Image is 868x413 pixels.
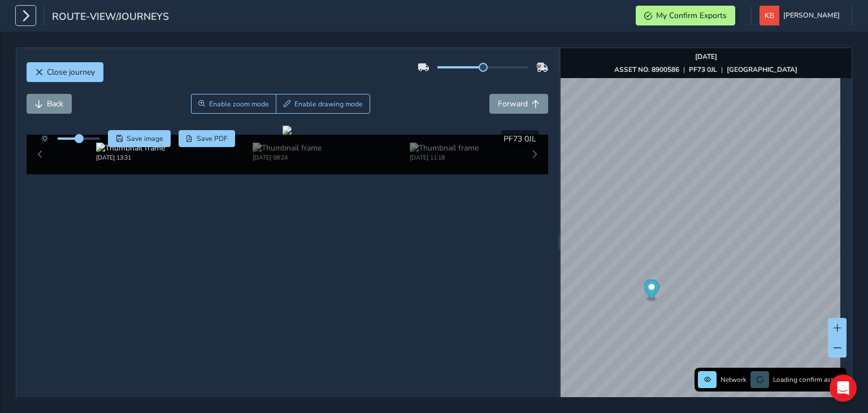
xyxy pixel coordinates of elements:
[410,153,479,162] div: [DATE] 11:18
[294,100,363,109] span: Enable drawing mode
[695,52,717,61] strong: [DATE]
[636,6,735,25] button: My Confirm Exports
[276,94,370,114] button: Draw
[52,10,169,25] span: route-view/journeys
[47,98,63,109] span: Back
[27,94,72,114] button: Back
[644,279,659,303] div: Map marker
[721,375,747,384] span: Network
[253,143,322,153] img: Thumbnail frame
[179,130,236,147] button: PDF
[727,65,797,74] strong: [GEOGRAPHIC_DATA]
[498,98,528,109] span: Forward
[759,6,779,25] img: diamond-layout
[489,94,548,114] button: Forward
[253,153,322,162] div: [DATE] 08:24
[197,134,228,143] span: Save PDF
[759,6,844,25] button: [PERSON_NAME]
[108,130,171,147] button: Save
[614,65,679,74] strong: ASSET NO. 8900586
[96,143,165,153] img: Thumbnail frame
[614,65,797,74] div: | |
[773,375,843,384] span: Loading confirm assets
[410,143,479,153] img: Thumbnail frame
[209,100,269,109] span: Enable zoom mode
[127,134,163,143] span: Save image
[504,134,536,144] span: PF73 0JL
[27,62,103,82] button: Close journey
[689,65,717,74] strong: PF73 0JL
[830,375,857,402] div: Open Intercom Messenger
[96,153,165,162] div: [DATE] 13:31
[656,10,727,21] span: My Confirm Exports
[783,6,840,25] span: [PERSON_NAME]
[191,94,276,114] button: Zoom
[47,67,95,78] span: Close journey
